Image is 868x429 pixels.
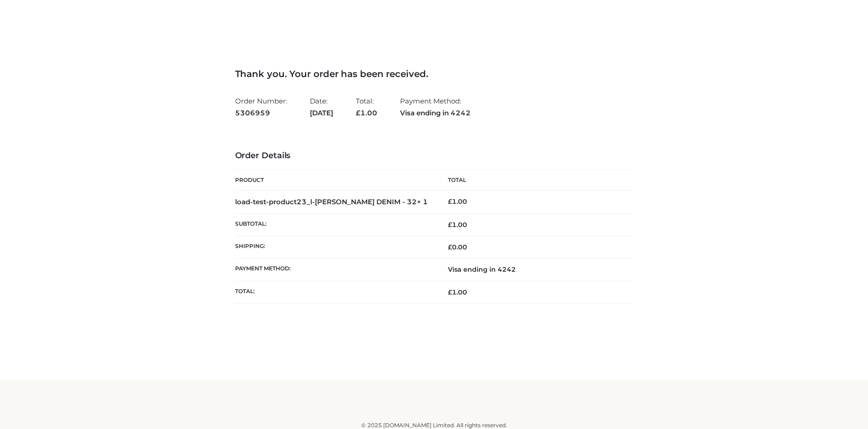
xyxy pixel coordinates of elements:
span: 1.00 [356,109,377,117]
bdi: 0.00 [448,243,467,251]
td: Visa ending in 4242 [434,258,633,281]
li: Total: [356,93,377,121]
span: 1.00 [448,288,467,296]
span: £ [448,221,452,229]
span: £ [356,109,360,117]
bdi: 1.00 [448,197,467,206]
li: Order Number: [235,93,287,121]
h3: Order Details [235,151,633,161]
th: Product [235,170,434,191]
th: Payment method: [235,258,434,281]
strong: 5306959 [235,107,287,119]
span: £ [448,288,452,296]
h3: Thank you. Your order has been received. [235,68,633,79]
span: £ [448,243,452,251]
th: Total [434,170,633,191]
th: Total: [235,281,434,303]
li: Payment Method: [400,93,471,121]
span: 1.00 [448,221,467,229]
strong: Visa ending in 4242 [400,107,471,119]
li: Date: [310,93,333,121]
strong: [DATE] [310,107,333,119]
th: Subtotal: [235,213,434,236]
span: £ [448,197,452,206]
th: Shipping: [235,236,434,258]
strong: × 1 [417,197,428,206]
strong: load-test-product23_l-[PERSON_NAME] DENIM - 32 [235,197,428,206]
